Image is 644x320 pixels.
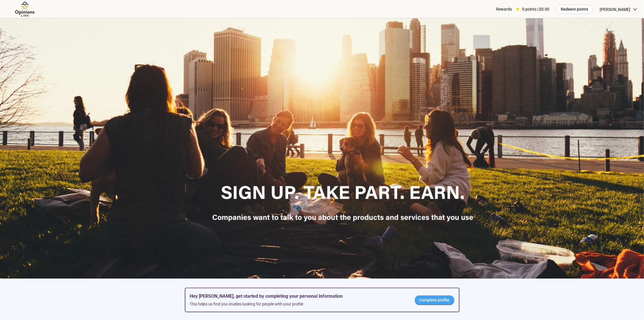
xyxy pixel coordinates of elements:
[190,293,406,300] h5: Hey [PERSON_NAME], get started by completing your personal information
[633,7,637,11] span: down
[556,5,593,14] button: Redeem points
[516,7,520,11] span: star
[419,297,450,303] span: Complete profile
[600,0,630,19] span: [PERSON_NAME]
[415,295,454,305] a: Complete profile
[561,6,588,12] span: Redeem points
[190,301,406,307] div: This helps us find you studies looking for people with your profile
